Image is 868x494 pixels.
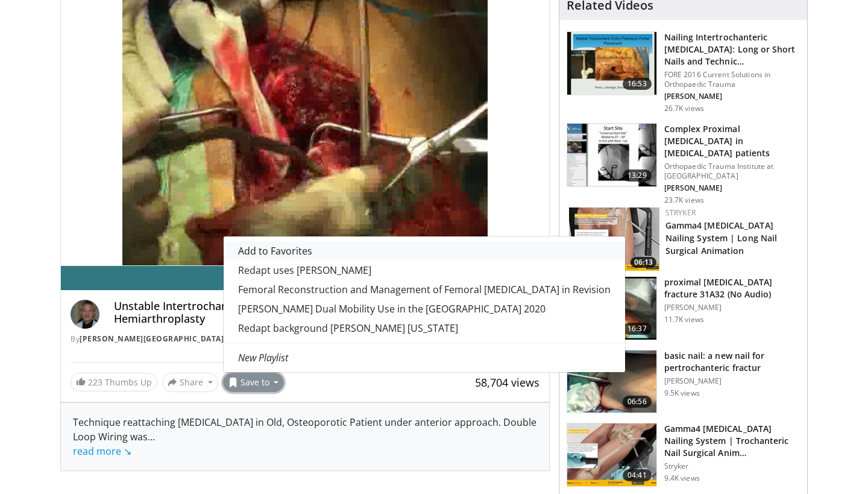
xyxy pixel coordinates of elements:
a: 16:37 proximal [MEDICAL_DATA] fracture 31A32 (No Audio) [PERSON_NAME] 11.7K views [567,276,800,340]
a: 06:13 [569,207,659,271]
h3: proximal [MEDICAL_DATA] fracture 31A32 (No Audio) [664,276,800,300]
h3: Gamma4 [MEDICAL_DATA] Nailing System | Trochanteric Nail Surgical Anim… [664,423,800,459]
span: Add to Favorites [238,244,312,258]
h3: Nailing Intertrochanteric [MEDICAL_DATA]: Long or Short Nails and Technic… [664,31,800,68]
p: Orthopaedic Trauma Institute at [GEOGRAPHIC_DATA] [664,162,800,181]
img: 155d8d39-586d-417b-a344-3221a42b29c1.150x105_q85_crop-smart_upscale.jpg [569,207,659,271]
h3: Complex Proximal [MEDICAL_DATA] in [MEDICAL_DATA] patients [664,123,800,159]
div: By [71,334,539,344]
a: Stryker [665,207,696,218]
img: 307294_0000_1.png.150x105_q85_crop-smart_upscale.jpg [567,350,656,413]
p: [PERSON_NAME] [664,303,800,312]
h3: basic nail: a new nail for pertrochanteric fractur [664,350,800,374]
button: Share [162,373,218,392]
span: 58,704 views [475,375,539,390]
p: 9.4K views [664,473,700,483]
img: e1041284-a370-42f9-a2ee-9456b27e5bae.150x105_q85_crop-smart_upscale.jpg [567,423,656,486]
span: 16:37 [623,323,652,335]
p: [PERSON_NAME] [664,92,800,101]
a: Gamma4 [MEDICAL_DATA] Nailing System | Long Nail Surgical Animation [665,220,778,256]
a: 06:56 basic nail: a new nail for pertrochanteric fractur [PERSON_NAME] 9.5K views [567,350,800,414]
img: 3d67d1bf-bbcf-4214-a5ee-979f525a16cd.150x105_q85_crop-smart_upscale.jpg [567,32,656,95]
a: 04:41 Gamma4 [MEDICAL_DATA] Nailing System | Trochanteric Nail Surgical Anim… Stryker 9.4K views [567,423,800,487]
a: [PERSON_NAME] Dual Mobility Use in the [GEOGRAPHIC_DATA] 2020 [224,299,625,318]
button: Save to [223,373,285,392]
span: ... [73,430,155,458]
a: 13:29 Complex Proximal [MEDICAL_DATA] in [MEDICAL_DATA] patients Orthopaedic Trauma Institute at ... [567,123,800,205]
a: Redapt uses [PERSON_NAME] [224,261,625,280]
img: Avatar [71,300,99,329]
p: 11.7K views [664,315,704,325]
a: [PERSON_NAME][GEOGRAPHIC_DATA] [80,334,224,344]
p: 9.5K views [664,388,700,398]
a: Email [PERSON_NAME] [61,266,549,290]
a: Redapt background [PERSON_NAME] [US_STATE] [224,318,625,338]
h4: Unstable Intertrochanteric [MEDICAL_DATA] Managed by Cemented Bipolar Hemiarthroplasty [114,300,539,326]
p: 26.7K views [664,104,704,113]
span: 16:53 [623,78,652,90]
span: 13:29 [623,169,652,182]
span: 06:13 [631,257,656,268]
a: 16:53 Nailing Intertrochanteric [MEDICAL_DATA]: Long or Short Nails and Technic… FORE 2016 Curren... [567,31,800,113]
a: New Playlist [224,348,625,367]
img: 32f9c0e8-c1c1-4c19-a84e-b8c2f56ee032.150x105_q85_crop-smart_upscale.jpg [567,124,656,186]
a: Add to Favorites [224,241,625,261]
p: FORE 2016 Current Solutions in Orthopaedic Trauma [664,70,800,89]
p: Stryker [664,461,800,471]
p: 23.7K views [664,195,704,205]
em: New Playlist [238,351,288,364]
span: 223 [88,376,102,388]
a: 223 Thumbs Up [71,373,157,391]
p: [PERSON_NAME] [664,376,800,386]
div: Technique reattaching [MEDICAL_DATA] in Old, Osteoporotic Patient under anterior approach. Double... [73,415,537,458]
a: read more ↘ [73,445,131,458]
p: [PERSON_NAME] [664,183,800,193]
span: 04:41 [623,469,652,481]
span: 06:56 [623,396,652,408]
a: Femoral Reconstruction and Management of Femoral [MEDICAL_DATA] in Revision [224,280,625,299]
